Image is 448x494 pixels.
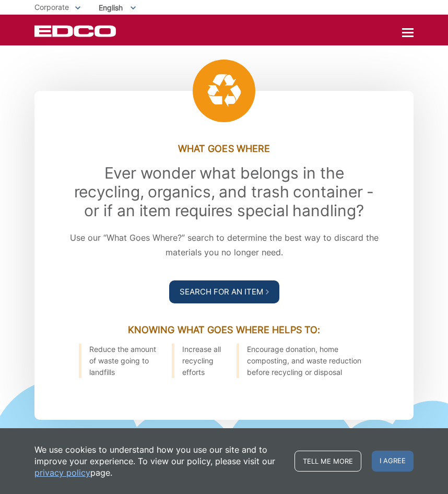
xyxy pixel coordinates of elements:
li: Encourage donation, home composting, and waste reduction before recycling or disposal [237,344,369,378]
h2: Ever wonder what belongs in the recycling, organics, and trash container - or if an item requires... [67,163,381,220]
h3: Knowing What Goes Where Helps To: [67,324,381,336]
span: I agree [372,451,414,472]
span: Corporate [34,3,69,11]
a: Search For an Item [169,280,279,303]
a: Tell me more [294,451,361,472]
a: EDCD logo. Return to the homepage. [34,25,117,37]
a: privacy policy [34,467,90,478]
h3: What Goes Where [67,143,381,155]
p: We use cookies to understand how you use our site and to improve your experience. To view our pol... [34,444,284,478]
p: Use our “What Goes Where?” search to determine the best way to discard the materials you no longe... [67,230,381,260]
li: Reduce the amount of waste going to landfills [79,344,157,378]
li: Increase all recycling efforts [172,344,222,378]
